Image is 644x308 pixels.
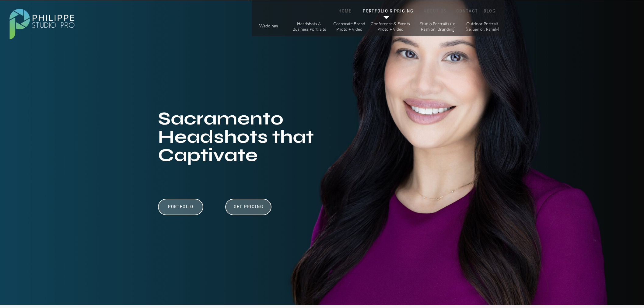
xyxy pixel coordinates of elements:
[332,21,366,32] a: Corporate Brand Photo + Video
[160,204,202,215] a: Portfolio
[158,110,329,170] h1: Sacramento Headshots that Captivate
[465,21,499,32] a: Outdoor Portrait (i.e. Senior, Family)
[362,8,415,14] a: PORTFOLIO & PRICING
[232,204,265,211] a: Get Pricing
[482,8,497,14] a: BLOG
[455,8,480,14] a: CONTACT
[418,21,459,32] a: Studio Portraits (i.e. Fashion, Branding)
[292,21,326,32] a: Headshots & Business Portraits
[370,21,410,32] a: Conference & Events Photo + Video
[422,8,448,14] a: ABOUT US
[258,23,279,30] a: Weddings
[332,8,358,14] a: HOME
